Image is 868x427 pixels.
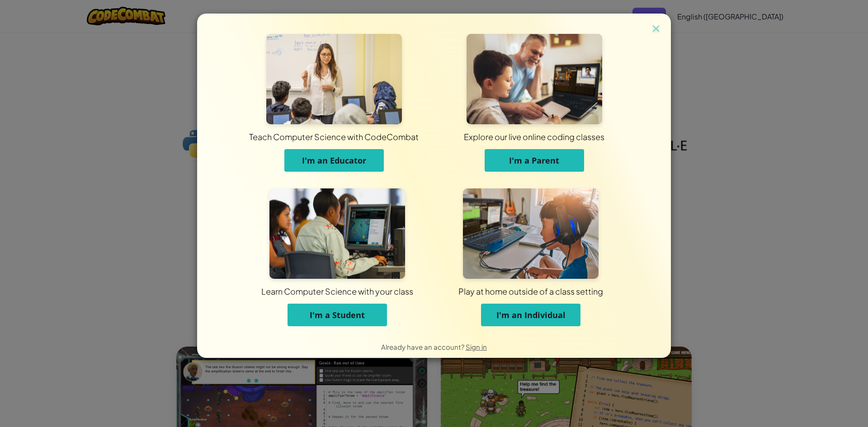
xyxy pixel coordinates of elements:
img: close icon [650,23,662,36]
div: Explore our live online coding classes [302,131,767,142]
button: I'm a Student [288,304,387,326]
img: For Individuals [463,188,599,279]
span: I'm an Individual [496,310,566,320]
img: For Educators [266,34,402,124]
button: I'm an Individual [481,304,580,326]
span: Already have an account? [381,343,466,351]
img: For Students [269,188,405,279]
span: I'm a Student [310,310,365,320]
div: Play at home outside of a class setting [308,286,753,297]
button: I'm an Educator [284,149,384,172]
img: For Parents [467,34,602,124]
button: I'm a Parent [485,149,584,172]
a: Sign in [466,343,487,351]
span: I'm a Parent [509,155,559,166]
span: I'm an Educator [302,155,366,166]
